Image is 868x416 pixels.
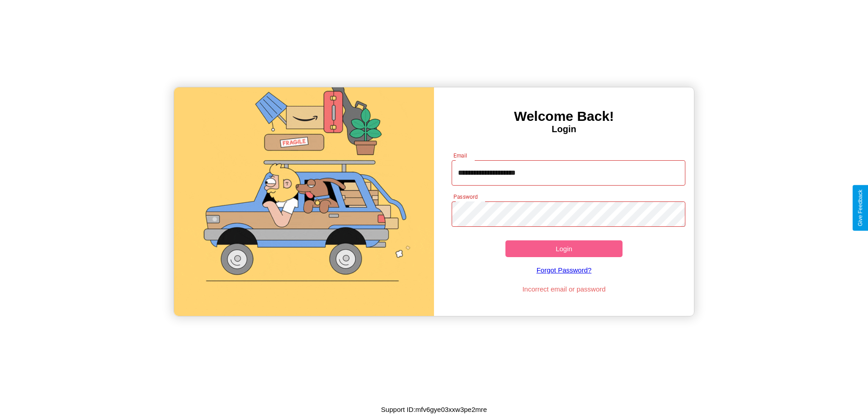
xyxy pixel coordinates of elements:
[447,283,681,295] p: Incorrect email or password
[453,152,467,159] label: Email
[505,240,623,257] button: Login
[447,257,681,283] a: Forgot Password?
[174,87,434,316] img: gif
[857,190,863,226] div: Give Feedback
[434,124,694,134] h4: Login
[434,109,694,124] h3: Welcome Back!
[381,403,487,416] p: Support ID: mfv6gye03xxw3pe2mre
[453,193,477,201] label: Password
